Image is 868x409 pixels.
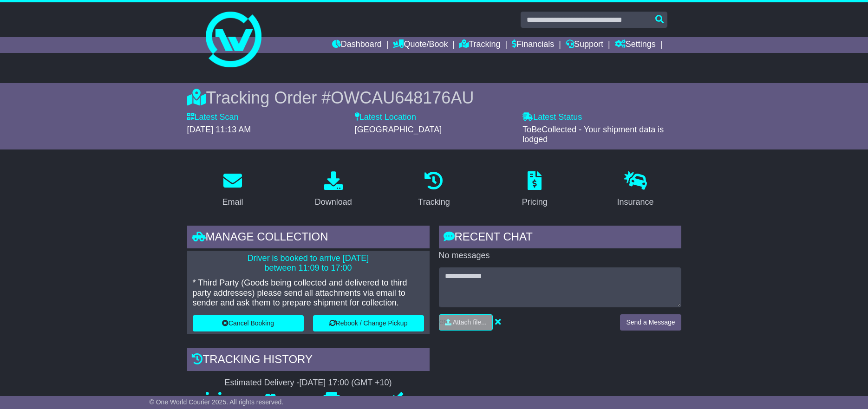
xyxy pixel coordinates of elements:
[309,168,358,212] a: Download
[187,88,681,108] div: Tracking Order #
[566,37,603,53] a: Support
[331,88,474,107] span: OWCAU648176AU
[216,168,249,212] a: Email
[187,348,430,373] div: Tracking history
[412,168,456,212] a: Tracking
[439,226,681,251] div: RECENT CHAT
[315,196,352,208] div: Download
[393,37,448,53] a: Quote/Book
[620,314,681,331] button: Send a Message
[193,253,424,273] p: Driver is booked to arrive [DATE] between 11:09 to 17:00
[187,378,430,388] div: Estimated Delivery -
[522,196,548,208] div: Pricing
[355,112,416,123] label: Latest Location
[522,125,664,144] span: ToBeCollected - Your shipment data is lodged
[615,37,656,53] a: Settings
[193,278,424,308] p: * Third Party (Goods being collected and delivered to third party addresses) please send all atta...
[313,315,424,331] button: Rebook / Change Pickup
[187,226,430,251] div: Manage collection
[439,251,681,261] p: No messages
[516,168,554,212] a: Pricing
[418,196,450,208] div: Tracking
[611,168,660,212] a: Insurance
[187,112,239,123] label: Latest Scan
[355,125,442,134] span: [GEOGRAPHIC_DATA]
[193,315,304,331] button: Cancel Booking
[222,196,243,208] div: Email
[187,125,251,134] span: [DATE] 11:13 AM
[150,398,284,406] span: © One World Courier 2025. All rights reserved.
[522,112,582,123] label: Latest Status
[512,37,554,53] a: Financials
[459,37,500,53] a: Tracking
[617,196,654,208] div: Insurance
[300,378,392,388] div: [DATE] 17:00 (GMT +10)
[332,37,382,53] a: Dashboard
